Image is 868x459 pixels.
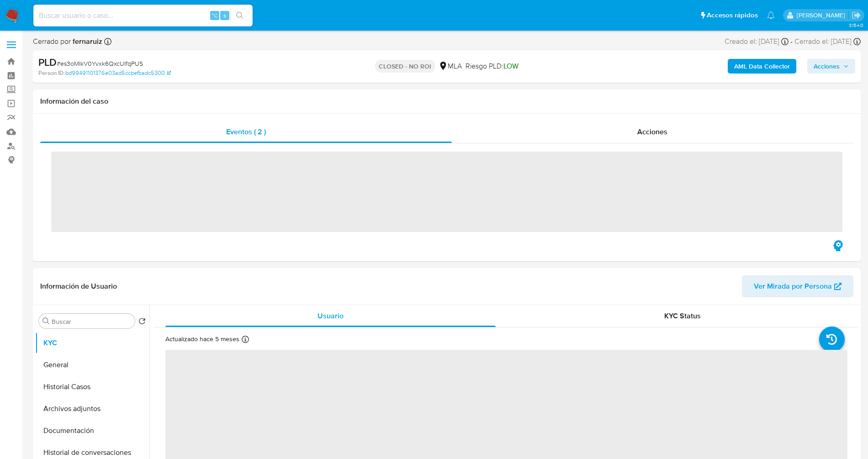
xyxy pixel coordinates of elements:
[664,311,701,321] span: KYC Status
[223,11,226,20] span: s
[211,11,218,20] span: ⌥
[637,127,667,137] span: Acciones
[439,61,462,71] div: MLA
[318,311,344,321] span: Usuario
[65,69,171,77] a: bd99491101376e03ad5ccbefbadc5300
[734,59,790,74] b: AML Data Collector
[35,332,149,354] button: KYC
[814,59,840,74] span: Acciones
[165,335,239,343] p: Actualizado hace 5 meses
[57,59,143,68] span: # es3oMIkV0Yvxk6QxcUIfqPUS
[725,37,789,47] div: Creado el: [DATE]
[33,10,253,21] input: Buscar usuario o caso...
[742,275,853,297] button: Ver Mirada por Persona
[51,152,842,232] span: ‌
[38,55,57,69] b: PLD
[503,61,519,71] span: LOW
[35,420,149,442] button: Documentación
[35,398,149,420] button: Archivos adjuntos
[40,97,853,106] h1: Información del caso
[226,127,266,137] span: Eventos ( 2 )
[230,9,249,22] button: search-icon
[790,37,793,47] span: -
[852,11,861,20] a: Salir
[767,11,775,19] a: Notificaciones
[707,11,758,20] span: Accesos rápidos
[807,59,855,74] button: Acciones
[35,376,149,398] button: Historial Casos
[754,275,832,297] span: Ver Mirada por Persona
[42,317,50,325] button: Buscar
[52,317,131,326] input: Buscar
[466,61,519,71] span: Riesgo PLD:
[40,282,117,291] h1: Información de Usuario
[138,317,146,327] button: Volver al orden por defecto
[794,37,861,47] div: Cerrado el: [DATE]
[71,36,102,47] b: fernaruiz
[38,69,64,77] b: Person ID
[797,11,848,20] p: jessica.fukman@mercadolibre.com
[375,60,435,73] p: CLOSED - NO ROI
[33,37,102,47] span: Cerrado por
[728,59,796,74] button: AML Data Collector
[35,354,149,376] button: General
